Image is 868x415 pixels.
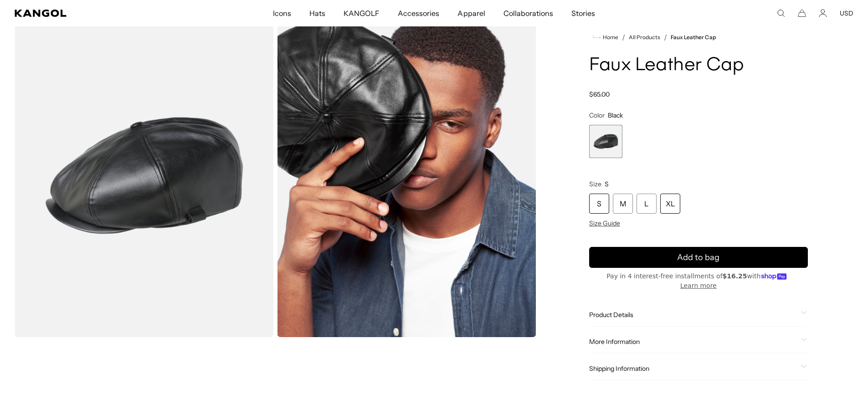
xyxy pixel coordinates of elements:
span: $65.00 [589,90,610,98]
h1: Faux Leather Cap [589,56,808,76]
img: color-black [15,14,273,337]
span: Add to bag [677,251,719,264]
a: Account [819,9,827,17]
span: Product Details [589,311,797,319]
a: Kangol [15,10,180,17]
label: Black [589,125,622,158]
span: Color [589,111,605,119]
button: Cart [798,9,806,17]
div: 1 of 1 [589,125,622,158]
product-gallery: Gallery Viewer [15,14,536,337]
span: S [605,180,609,188]
div: M [613,194,633,214]
li: / [618,32,625,43]
div: S [589,194,609,214]
div: XL [660,194,680,214]
span: Home [601,34,618,41]
a: Home [593,33,618,41]
span: Black [608,111,623,119]
nav: breadcrumbs [589,32,808,43]
a: All Products [629,34,660,41]
button: USD [840,9,853,17]
span: More Information [589,338,797,346]
span: Size Guide [589,219,620,227]
span: Shipping Information [589,364,797,373]
span: Size [589,180,601,188]
button: Add to bag [589,247,808,268]
img: color-black [277,14,536,337]
a: Faux Leather Cap [671,34,715,41]
div: L [637,194,657,214]
li: / [660,32,667,43]
summary: Search here [777,9,785,17]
